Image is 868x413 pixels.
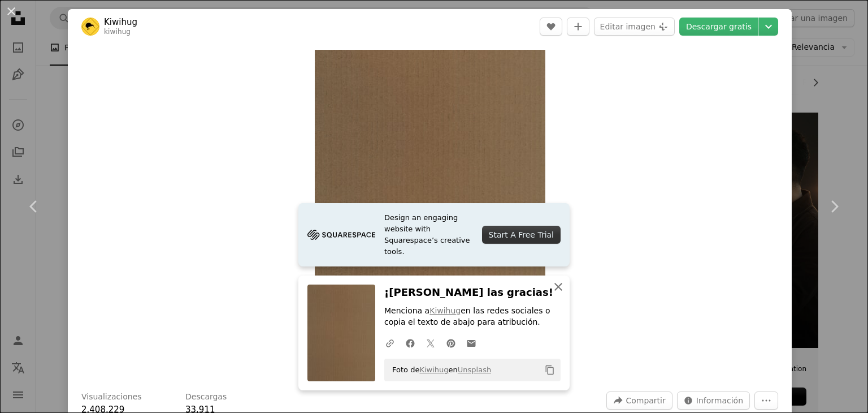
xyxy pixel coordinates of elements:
a: Kiwihug [429,306,461,315]
button: Añade a la colección [567,18,589,36]
img: textil marrón en la fotografía de primer plano [315,50,545,378]
img: Ve al perfil de Kiwihug [81,18,99,36]
a: Siguiente [800,152,868,261]
span: Foto de en [387,361,491,379]
a: Unsplash [458,365,491,374]
button: Me gusta [540,18,562,36]
button: Estadísticas sobre esta imagen [677,392,750,410]
img: file-1705255347840-230a6ab5bca9image [307,226,375,243]
span: Compartir [626,392,665,409]
a: Design an engaging website with Squarespace’s creative tools.Start A Free Trial [298,203,570,266]
span: Design an engaging website with Squarespace’s creative tools. [384,212,473,257]
span: Información [696,392,743,409]
a: kiwihug [104,28,131,36]
a: Comparte por correo electrónico [461,332,481,354]
h3: ¡[PERSON_NAME] las gracias! [384,285,561,301]
button: Elegir el tamaño de descarga [759,18,778,36]
button: Ampliar en esta imagen [315,50,545,378]
a: Kiwihug [419,365,448,374]
button: Compartir esta imagen [606,392,672,410]
div: Start A Free Trial [482,226,561,244]
p: Menciona a en las redes sociales o copia el texto de abajo para atribución. [384,306,561,328]
button: Copiar al portapapeles [540,360,559,380]
h3: Visualizaciones [81,392,142,403]
a: Comparte en Pinterest [441,332,461,354]
h3: Descargas [185,392,227,403]
button: Editar imagen [594,18,675,36]
a: Comparte en Twitter [420,332,441,354]
a: Comparte en Facebook [400,332,420,354]
button: Más acciones [754,392,778,410]
a: Kiwihug [104,16,137,28]
a: Descargar gratis [679,18,758,36]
